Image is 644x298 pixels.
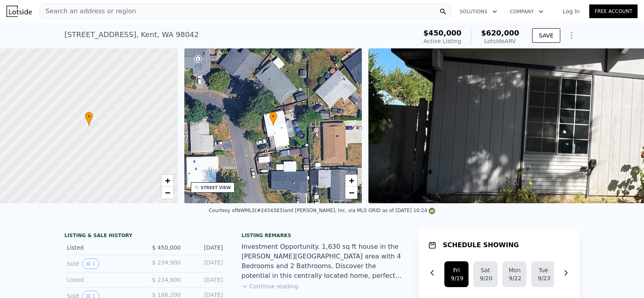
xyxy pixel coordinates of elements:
[553,7,589,15] a: Log In
[589,4,638,18] a: Free Account
[429,208,435,214] img: NWMLS Logo
[509,266,520,274] div: Mon
[209,208,436,213] div: Courtesy of NWMLS (#2434383) and [PERSON_NAME], Inc. via MLS GRID as of [DATE] 10:24
[481,37,519,45] div: Lotside ARV
[502,261,526,287] button: Mon9/22
[451,274,462,282] div: 9/19
[165,188,170,198] span: −
[509,274,520,282] div: 9/22
[242,232,402,239] div: Listing remarks
[443,240,519,250] h1: SCHEDULE SHOWING
[451,266,462,274] div: Fri
[6,6,32,17] img: Lotside
[538,266,549,274] div: Tue
[349,188,354,198] span: −
[423,29,462,37] span: $450,000
[480,266,491,274] div: Sat
[64,29,199,40] div: [STREET_ADDRESS] , Kent , WA 98042
[345,175,357,187] a: Zoom in
[345,187,357,199] a: Zoom out
[67,244,138,252] div: Listed
[64,232,225,240] div: LISTING & SALE HISTORY
[39,6,136,16] span: Search an address or region
[161,175,173,187] a: Zoom in
[242,242,402,281] div: Investment Opportunity. 1,630 sq ft house in the [PERSON_NAME][GEOGRAPHIC_DATA] area with 4 Bedro...
[480,274,491,282] div: 9/20
[481,29,519,37] span: $620,000
[269,113,277,120] span: •
[563,27,580,44] button: Show Options
[453,4,504,19] button: Solutions
[82,258,99,269] button: View historical data
[349,175,354,185] span: +
[85,112,93,126] div: •
[152,244,181,251] span: $ 450,000
[152,277,181,283] span: $ 234,900
[187,258,223,269] div: [DATE]
[538,274,549,282] div: 9/23
[67,276,138,284] div: Listed
[152,259,181,266] span: $ 234,900
[532,28,560,43] button: SAVE
[187,276,223,284] div: [DATE]
[152,292,181,298] span: $ 186,200
[161,187,173,199] a: Zoom out
[269,112,277,126] div: •
[473,261,497,287] button: Sat9/20
[67,258,138,269] div: Sold
[423,38,461,44] span: Active Listing
[504,4,550,19] button: Company
[444,261,469,287] button: Fri9/19
[187,244,223,252] div: [DATE]
[165,175,170,185] span: +
[201,185,231,191] div: STREET VIEW
[85,113,93,120] span: •
[242,282,298,290] button: Continue reading
[531,261,555,287] button: Tue9/23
